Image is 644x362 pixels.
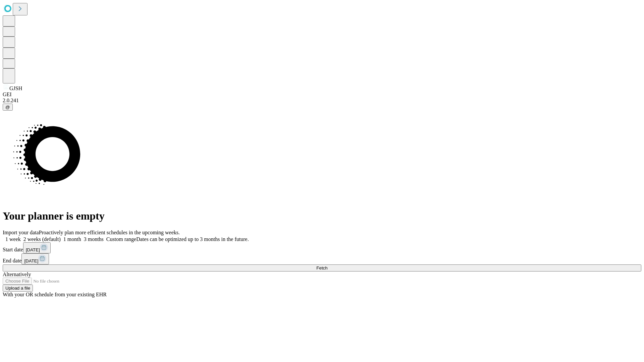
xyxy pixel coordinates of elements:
span: 3 months [84,236,104,242]
div: GEI [3,92,641,98]
span: Custom range [106,236,136,242]
span: With your OR schedule from your existing EHR [3,292,107,297]
div: End date [3,253,641,264]
div: 2.0.241 [3,98,641,104]
span: Proactively plan more efficient schedules in the upcoming weeks. [39,230,180,235]
span: Fetch [316,265,327,270]
span: 2 weeks (default) [23,236,61,242]
span: [DATE] [24,258,38,263]
button: Upload a file [3,285,33,292]
span: @ [5,105,10,110]
span: Import your data [3,230,39,235]
span: GJSH [9,85,22,91]
div: Start date [3,242,641,253]
button: [DATE] [21,253,49,264]
span: Dates can be optimized up to 3 months in the future. [136,236,249,242]
span: [DATE] [26,247,40,252]
button: [DATE] [23,242,51,253]
button: @ [3,104,13,111]
span: 1 month [63,236,81,242]
span: Alternatively [3,271,31,277]
h1: Your planner is empty [3,210,641,222]
span: 1 week [5,236,21,242]
button: Fetch [3,264,641,271]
